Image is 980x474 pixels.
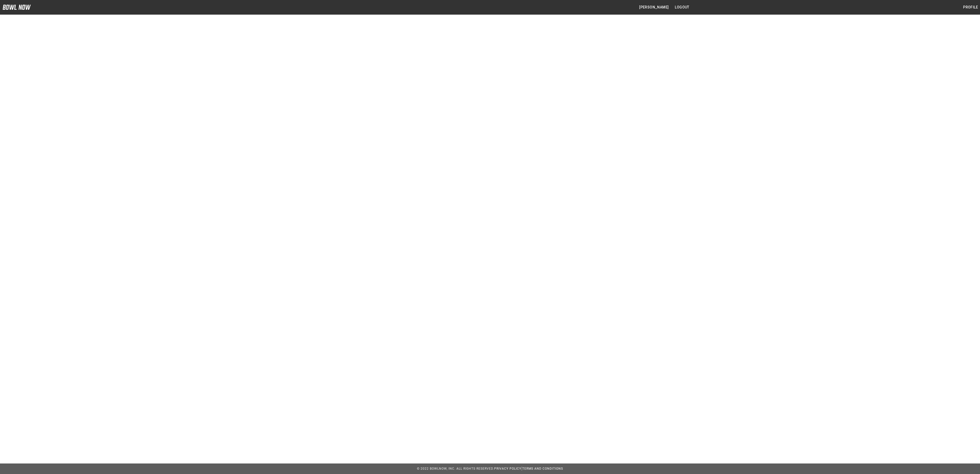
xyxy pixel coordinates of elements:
span: © 2022 BowlNow, Inc. All Rights Reserved. [417,467,494,470]
a: Privacy Policy [494,467,521,470]
button: [PERSON_NAME] [637,3,671,12]
button: Logout [673,3,691,12]
img: logo [3,5,31,10]
button: Profile [961,3,980,12]
a: Terms and Conditions [522,467,563,470]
